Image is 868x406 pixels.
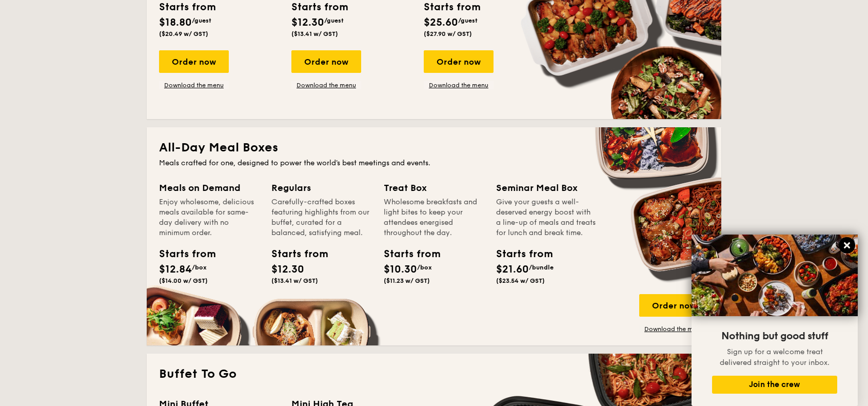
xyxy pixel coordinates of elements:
span: $12.30 [291,16,324,29]
div: Order now [291,50,361,73]
span: ($11.23 w/ GST) [384,277,430,284]
a: Download the menu [159,81,229,89]
div: Carefully-crafted boxes featuring highlights from our buffet, curated for a balanced, satisfying ... [271,197,371,238]
span: $10.30 [384,263,417,276]
button: Join the crew [712,376,837,394]
span: /box [192,264,207,271]
div: Treat Box [384,181,484,195]
div: Enjoy wholesome, delicious meals available for same-day delivery with no minimum order. [159,197,259,238]
h2: All-Day Meal Boxes [159,140,709,156]
span: $25.60 [424,16,458,29]
div: Starts from [384,246,430,262]
div: Order now [424,50,494,73]
a: Download the menu [291,81,361,89]
div: Give your guests a well-deserved energy boost with a line-up of meals and treats for lunch and br... [496,197,596,238]
div: Order now [159,50,229,73]
span: ($23.54 w/ GST) [496,277,545,284]
span: /guest [458,17,478,24]
div: Regulars [271,181,371,195]
div: Starts from [496,246,542,262]
span: /bundle [529,264,554,271]
span: /guest [192,17,211,24]
a: Download the menu [639,325,709,333]
a: Download the menu [424,81,494,89]
div: Order now [639,294,709,317]
div: Starts from [271,246,318,262]
span: ($13.41 w/ GST) [271,277,318,284]
img: DSC07876-Edit02-Large.jpeg [692,235,858,316]
span: /guest [324,17,344,24]
button: Close [839,237,855,254]
span: ($14.00 w/ GST) [159,277,208,284]
span: ($20.49 w/ GST) [159,30,208,37]
div: Starts from [159,246,205,262]
span: $12.84 [159,263,192,276]
h2: Buffet To Go [159,366,709,382]
span: /box [417,264,432,271]
div: Meals crafted for one, designed to power the world's best meetings and events. [159,158,709,168]
span: $21.60 [496,263,529,276]
span: ($27.90 w/ GST) [424,30,472,37]
span: $18.80 [159,16,192,29]
span: Sign up for a welcome treat delivered straight to your inbox. [720,347,830,367]
div: Wholesome breakfasts and light bites to keep your attendees energised throughout the day. [384,197,484,238]
div: Seminar Meal Box [496,181,596,195]
span: $12.30 [271,263,304,276]
span: Nothing but good stuff [721,330,828,342]
div: Meals on Demand [159,181,259,195]
span: ($13.41 w/ GST) [291,30,338,37]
